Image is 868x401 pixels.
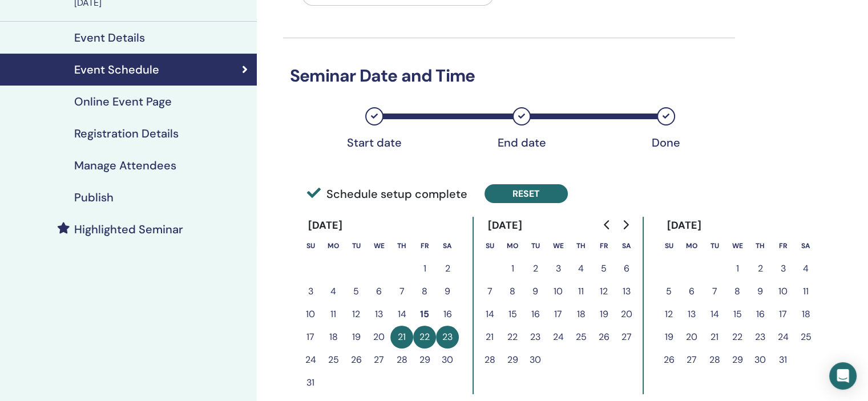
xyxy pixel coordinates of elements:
[772,303,794,326] button: 17
[501,349,524,371] button: 29
[524,280,547,303] button: 9
[772,280,794,303] button: 10
[478,349,501,371] button: 28
[322,280,345,303] button: 4
[657,217,710,234] div: [DATE]
[390,234,413,257] th: Thursday
[501,280,524,303] button: 8
[570,257,592,280] button: 4
[436,280,459,303] button: 9
[615,303,638,326] button: 20
[74,191,114,204] h4: Publish
[436,349,459,371] button: 30
[657,234,680,257] th: Sunday
[74,31,145,44] h4: Event Details
[772,257,794,280] button: 3
[616,213,635,236] button: Go to next month
[390,349,413,371] button: 28
[307,185,467,202] span: Schedule setup complete
[592,280,615,303] button: 12
[485,184,568,203] button: Reset
[794,326,817,349] button: 25
[570,234,592,257] th: Thursday
[390,326,413,349] button: 21
[368,280,390,303] button: 6
[570,326,592,349] button: 25
[547,280,570,303] button: 10
[74,95,172,108] h4: Online Event Page
[478,326,501,349] button: 21
[413,280,436,303] button: 8
[570,303,592,326] button: 18
[299,217,352,234] div: [DATE]
[299,303,322,326] button: 10
[794,303,817,326] button: 18
[524,326,547,349] button: 23
[637,136,695,149] div: Done
[749,257,772,280] button: 2
[703,234,726,257] th: Tuesday
[345,234,368,257] th: Tuesday
[299,349,322,371] button: 24
[368,234,390,257] th: Wednesday
[478,280,501,303] button: 7
[478,303,501,326] button: 14
[615,280,638,303] button: 13
[501,303,524,326] button: 15
[726,234,749,257] th: Wednesday
[726,280,749,303] button: 8
[413,349,436,371] button: 29
[680,234,703,257] th: Monday
[657,349,680,371] button: 26
[703,280,726,303] button: 7
[413,326,436,349] button: 22
[772,349,794,371] button: 31
[829,362,857,390] div: Open Intercom Messenger
[703,349,726,371] button: 28
[547,326,570,349] button: 24
[726,349,749,371] button: 29
[390,280,413,303] button: 7
[436,257,459,280] button: 2
[390,303,413,326] button: 14
[524,303,547,326] button: 16
[749,303,772,326] button: 16
[794,257,817,280] button: 4
[615,234,638,257] th: Saturday
[501,326,524,349] button: 22
[74,222,183,236] h4: Highlighted Seminar
[592,234,615,257] th: Friday
[345,303,368,326] button: 12
[598,213,616,236] button: Go to previous month
[74,63,159,76] h4: Event Schedule
[615,257,638,280] button: 6
[74,159,176,172] h4: Manage Attendees
[368,303,390,326] button: 13
[680,280,703,303] button: 6
[592,303,615,326] button: 19
[345,326,368,349] button: 19
[322,303,345,326] button: 11
[299,280,322,303] button: 3
[493,136,550,149] div: End date
[726,326,749,349] button: 22
[299,371,322,394] button: 31
[501,234,524,257] th: Monday
[436,303,459,326] button: 16
[322,326,345,349] button: 18
[368,326,390,349] button: 20
[703,326,726,349] button: 21
[749,280,772,303] button: 9
[74,127,179,140] h4: Registration Details
[413,234,436,257] th: Friday
[703,303,726,326] button: 14
[283,66,735,86] h3: Seminar Date and Time
[615,326,638,349] button: 27
[749,349,772,371] button: 30
[726,257,749,280] button: 1
[413,257,436,280] button: 1
[592,326,615,349] button: 26
[657,280,680,303] button: 5
[547,234,570,257] th: Wednesday
[772,234,794,257] th: Friday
